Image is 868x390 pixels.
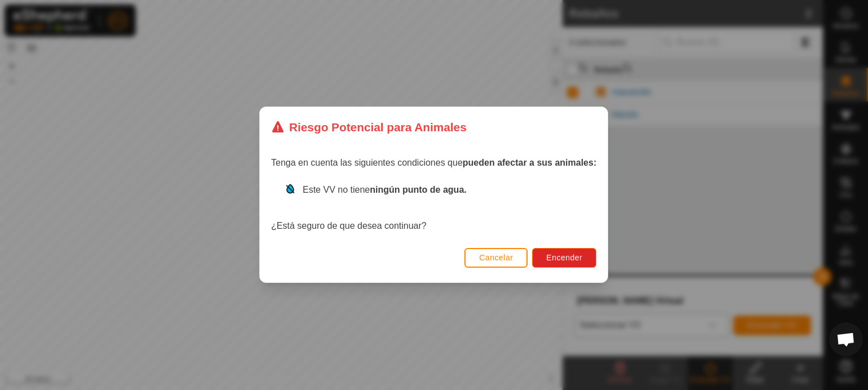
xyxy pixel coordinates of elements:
strong: pueden afectar a sus animales: [463,158,596,168]
span: Encender [547,254,583,263]
span: Tenga en cuenta las siguientes condiciones que [271,158,596,168]
span: Cancelar [480,254,513,263]
div: Chat abierto [829,322,863,356]
button: Encender [533,248,597,268]
div: ¿Está seguro de que desea continuar? [271,184,596,233]
strong: ningún punto de agua. [370,185,467,195]
span: Este VV no tiene [303,185,467,195]
button: Cancelar [465,248,528,268]
div: Riesgo Potencial para Animales [271,118,467,136]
